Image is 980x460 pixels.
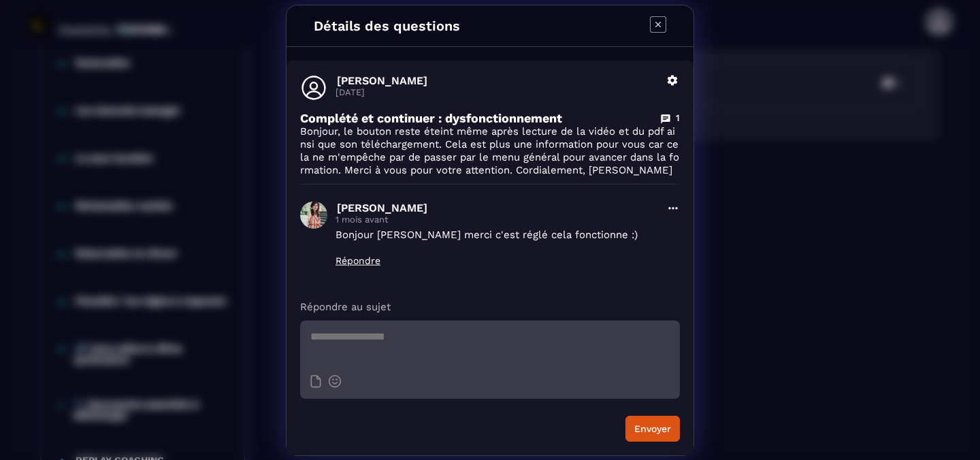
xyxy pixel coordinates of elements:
[300,125,680,177] p: Bonjour, le bouton reste éteint même après lecture de la vidéo et du pdf ainsi que son télécharge...
[336,228,658,242] p: Bonjour [PERSON_NAME] merci c'est réglé cela fonctionne :)
[336,255,658,266] p: Répondre
[676,112,680,125] p: 1
[336,214,658,225] p: 1 mois avant
[337,201,658,214] p: [PERSON_NAME]
[625,416,680,442] button: Envoyer
[337,74,658,87] p: [PERSON_NAME]
[300,300,680,314] p: Répondre au sujet
[336,87,658,97] p: [DATE]
[300,111,562,125] p: Complété et continuer : dysfonctionnement
[314,18,460,34] h4: Détails des questions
